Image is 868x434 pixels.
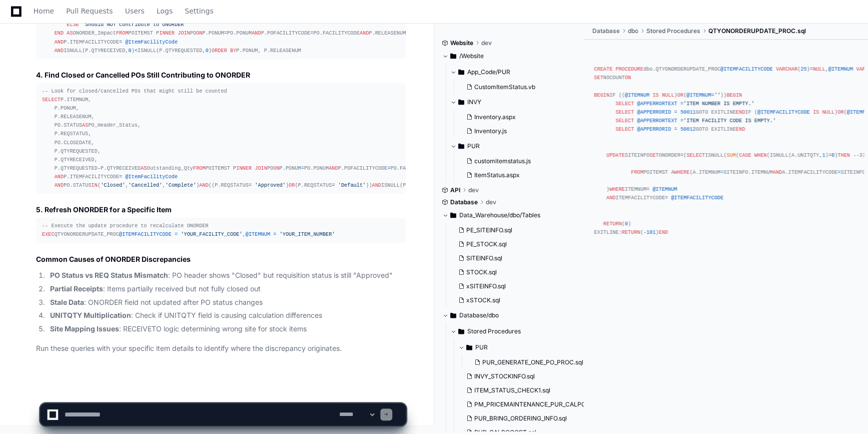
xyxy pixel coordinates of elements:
span: END [736,109,745,115]
span: = [310,30,313,36]
li: : Check if UNITQTY field is causing calculation differences [47,310,406,321]
span: 'ITEM NUMBER IS EMPTY.' [683,100,754,106]
li: : Items partially received but not fully closed out [47,283,406,295]
button: xSITEINFO.sql [454,279,571,293]
li: : RECEIVETO logic determining wrong site for stock items [47,323,406,335]
span: = [273,231,276,237]
strong: UNITQTY Multiplication [50,311,131,319]
strong: Stale Data [50,298,84,306]
span: INVY [467,98,481,106]
span: AND [252,30,261,36]
span: SELECT [42,97,61,103]
svg: Directory [458,140,464,152]
strong: PO Status vs REQ Status Mismatch [50,271,168,279]
span: PUR [467,142,480,150]
span: @ITEMNUM [625,92,649,98]
span: API [450,186,460,194]
span: END [55,30,64,36]
span: Home [34,8,54,14]
span: AS [141,165,147,171]
span: OR [677,92,683,98]
span: INVY_STOCKINFO.sql [474,372,535,380]
span: customitemstatus.js [474,157,531,165]
span: Database [450,198,478,206]
p: Run these queries with your specific item details to identify where the discrepancy originates. [36,343,406,354]
span: @ITEMNUM [686,92,711,98]
span: SELECT [615,100,634,106]
button: Data_Warehouse/dbo/Tables [442,207,577,223]
span: 'Approved' [255,182,286,188]
span: = [828,152,831,158]
span: END [736,126,745,132]
span: END [659,229,668,235]
span: NULL [822,109,834,115]
svg: Directory [458,66,464,78]
span: WHERE [609,186,625,192]
button: ITEM_STATUS_CHECK1.sql [462,383,587,397]
span: AND [55,182,64,188]
span: Inventory.js [474,127,507,135]
span: Data_Warehouse/dbo/Tables [459,211,540,219]
span: = [387,165,390,171]
span: SELECT [615,118,634,124]
span: OR [289,182,295,188]
span: 'Closed' [101,182,125,188]
span: = [680,152,683,158]
span: @ITEMFACILITYCODE [720,66,773,72]
span: = [119,174,122,180]
span: dev [486,198,496,206]
span: 'YOUR_ITEM_NUMBER' [279,231,335,237]
div: P.ITEMNUM, P.PONUM, P.RELEASENUM, PO.STATUS PO_Header_Status, P.REQSTATUS, PO.CLOSEDATE, P.QTYREQ... [42,87,400,190]
span: -- Look for closed/cancelled POs that might still be counted [42,88,227,94]
button: /Website [442,48,577,64]
span: 0 [206,48,209,54]
strong: Partial Receipts [50,284,103,293]
button: Database/dbo [442,307,577,323]
span: PUR_GENERATE_ONE_PO_PROC.sql [482,358,583,366]
span: 'Cancelled' [129,182,163,188]
span: /Website [459,52,484,60]
h2: Common Causes of ONORDER Discrepancies [36,254,406,264]
span: = [680,118,683,124]
span: 'Should NOT contribute to ONORDER' [82,22,187,28]
span: ON [273,165,279,171]
span: = [665,195,668,201]
button: PE_SITEINFO.sql [454,223,571,237]
span: CASE [739,152,751,158]
span: BEGIN [726,92,742,98]
li: : PO header shows "Closed" but requisition status is still "Approved" [47,270,406,281]
span: @ITEMNUM [828,66,853,72]
span: = [646,186,649,192]
span: = [680,100,683,106]
button: CustomItemStatus.vb [462,80,571,94]
span: FROM [116,30,129,36]
span: SET [594,75,603,81]
span: 50011 [680,109,696,115]
span: CustomItemStatus.vb [474,83,535,91]
h3: 4. Find Closed or Cancelled POs Still Contributing to ONORDER [36,70,406,80]
span: PE_STOCK.sql [466,240,507,248]
span: Database/dbo [459,311,499,319]
span: ELSE [67,22,79,28]
button: PUR [458,339,593,355]
span: 50012 [680,126,696,132]
span: AND [360,30,369,36]
span: AND [329,165,338,171]
span: = [332,182,335,188]
svg: Directory [458,325,464,337]
span: = [711,92,714,98]
button: INVY [450,94,577,110]
span: SELECT [615,126,634,132]
span: = [224,30,227,36]
span: = [674,126,677,132]
span: @ITEMNUM [246,231,270,237]
span: JOIN [178,30,190,36]
span: INNER [159,30,175,36]
span: BEGIN [594,92,609,98]
span: @ITEMNUM [652,186,677,192]
span: 'Default' [338,182,366,188]
span: @ItemFacilityCode [125,174,178,180]
span: ORDER [212,48,227,54]
span: - [98,165,101,171]
span: THEN [837,152,850,158]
